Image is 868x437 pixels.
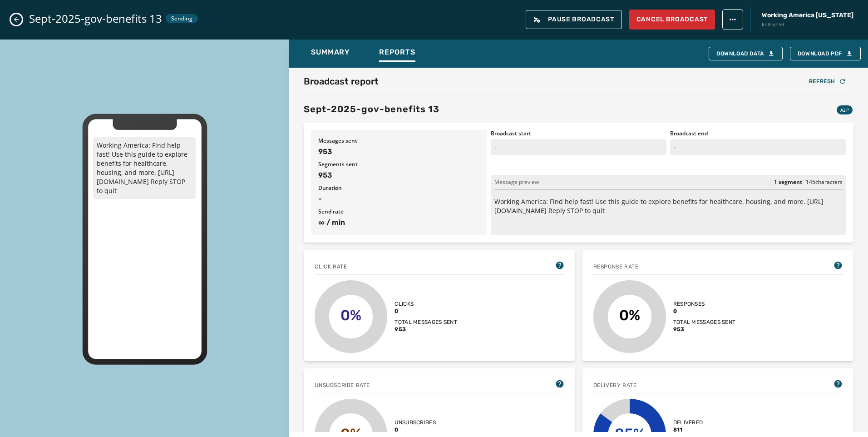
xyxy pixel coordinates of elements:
[494,197,843,215] p: Working America: Find help fast! Use this guide to explore benefits for healthcare, housing, and ...
[318,194,480,204] span: -
[709,47,783,60] button: Download Data
[304,75,379,88] h2: Broadcast report
[395,419,457,426] span: Unsubscribes
[318,217,480,228] span: ∞ / min
[171,15,192,22] span: Sending
[491,139,667,155] p: -
[315,263,347,270] span: Click rate
[673,426,736,433] span: 811
[762,21,853,29] span: kn8rxh59
[318,137,480,144] span: Messages sent
[304,43,357,64] button: Summary
[629,10,715,30] button: Cancel Broadcast
[716,50,775,57] div: Download Data
[318,146,480,157] span: 953
[798,50,853,57] span: Download PDF
[790,47,861,60] button: Download PDF
[494,179,539,186] span: Message preview
[395,318,457,326] span: Total messages sent
[395,308,457,315] span: 0
[670,130,846,137] span: Broadcast end
[774,179,802,186] span: 1 segment
[395,426,457,433] span: 0
[318,161,480,168] span: Segments sent
[809,78,846,85] div: Refresh
[311,48,350,57] span: Summary
[318,184,480,192] span: Duration
[673,300,736,308] span: Responses
[315,382,370,389] span: Unsubscribe Rate
[379,48,415,57] span: Reports
[762,11,853,20] span: Working America [US_STATE]
[395,326,457,333] span: 953
[673,308,736,315] span: 0
[533,16,614,23] span: Pause Broadcast
[318,170,480,181] span: 953
[722,9,743,30] button: broadcast action menu
[802,75,853,88] button: Refresh
[837,105,853,114] div: A2P
[318,208,480,215] span: Send rate
[673,419,736,426] span: Delivered
[673,318,736,326] span: Total messages sent
[526,10,622,29] button: Pause Broadcast
[304,103,439,115] h3: Sept-2025-gov-benefits 13
[93,137,196,199] p: Working America: Find help fast! Use this guide to explore benefits for healthcare, housing, and ...
[619,307,640,324] text: 0%
[372,43,423,64] button: Reports
[593,382,637,389] span: Delivery Rate
[670,139,846,155] p: -
[395,300,457,308] span: Clicks
[806,178,843,186] span: 145 characters
[340,307,361,324] text: 0%
[673,326,736,333] span: 953
[491,130,667,137] span: Broadcast start
[636,15,708,24] span: Cancel Broadcast
[593,263,639,270] span: Response rate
